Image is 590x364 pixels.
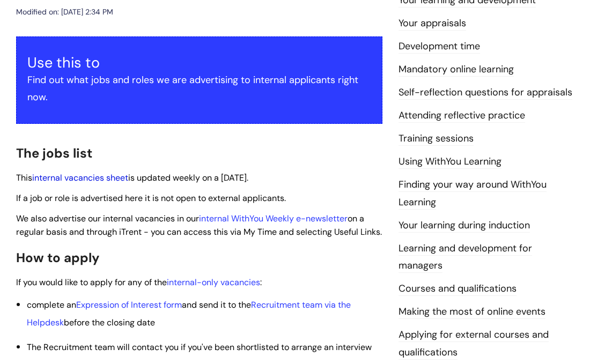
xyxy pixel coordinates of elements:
span: complete an [27,299,76,310]
a: Expression of Interest form [76,299,182,310]
a: Your appraisals [399,17,466,31]
a: Self-reflection questions for appraisals [399,86,572,100]
a: Using WithYou Learning [399,155,501,169]
span: The Recruitment team will contact you if you've been shortlisted to arrange an interview [27,341,372,353]
a: Finding your way around WithYou Learning [399,178,547,209]
a: Courses and qualifications [399,282,517,296]
h3: Use this to [27,54,371,71]
a: internal-only vacancies [167,277,260,288]
span: We also advertise our internal vacancies in our on a regular basis and through iTrent - you can a... [16,213,382,237]
a: Recruitment team via the Helpdesk [27,299,351,328]
span: and send it to the before the c [27,299,351,328]
div: Modified on: [DATE] 2:34 PM [16,5,113,19]
span: How to apply [16,249,100,266]
p: Find out what jobs and roles we are advertising to internal applicants right now. [27,71,371,106]
a: Making the most of online events [399,305,545,319]
a: Attending reflective practice [399,109,525,123]
a: Learning and development for managers [399,242,532,273]
a: Development time [399,40,480,54]
a: internal vacancies sheet [32,172,128,183]
span: The jobs list [16,145,92,161]
a: Your learning during induction [399,219,530,233]
span: losing date [112,317,155,328]
a: Mandatory online learning [399,63,514,77]
a: internal WithYou Weekly e-newsletter [199,213,348,224]
span: This is updated weekly on a [DATE]. [16,172,248,183]
a: Training sessions [399,132,474,146]
span: If you would like to apply for any of the : [16,277,262,288]
span: If a job or role is advertised here it is not open to external applicants. [16,192,286,204]
a: Applying for external courses and qualifications [399,328,549,359]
